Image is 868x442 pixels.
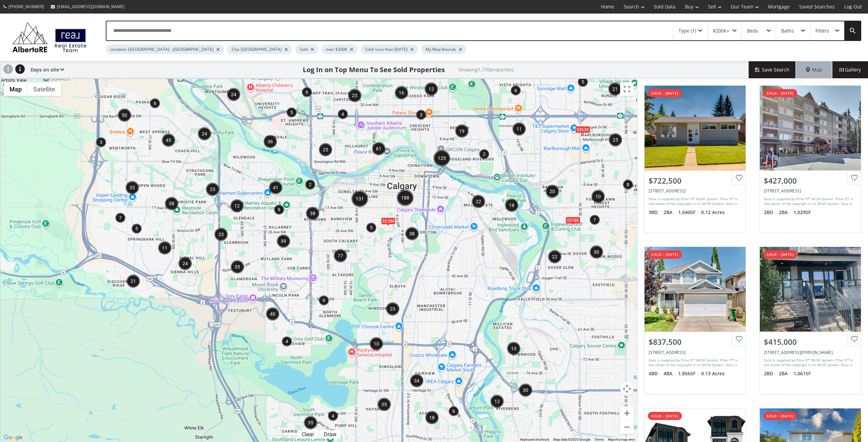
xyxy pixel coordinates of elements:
span: 0.13 Acres [701,370,725,377]
div: Baths [781,28,794,33]
div: 5 [366,223,376,233]
span: [PHONE_NUMBER] [8,4,44,9]
a: sold - [DATE]$427,000[STREET_ADDRESS]Data is supplied by Pillar 9™ MLS® System. Pillar 9™ is the ... [753,79,868,240]
h2: Showing 1,770 properties [458,67,514,72]
div: 16 [395,86,408,100]
div: 12 [425,82,438,96]
div: 22 [548,250,561,264]
div: 21 [608,82,622,96]
span: Gallery [840,66,861,73]
div: Click to draw. [320,431,340,438]
div: 10 [591,190,605,203]
span: 3 BD [649,209,662,216]
div: 6 [449,406,459,416]
div: 10 [370,337,383,351]
div: 131 [351,190,368,207]
div: 5 [578,77,588,87]
div: 12 [490,395,504,408]
div: Clear [300,431,316,438]
span: 2 BA [779,370,792,377]
a: [EMAIL_ADDRESS][DOMAIN_NAME] [47,0,128,13]
div: $200K+ [713,28,729,33]
div: 9 [274,205,284,215]
div: Beds [747,28,758,33]
div: 6 [150,98,160,108]
div: 7 [590,215,600,225]
div: 4 [328,411,338,421]
div: $427,000 [764,175,857,186]
div: 5615 Lodge Crescent SW, Calgary, AB T3E 5Y8 [649,188,742,194]
div: 25 [609,133,622,147]
button: Map camera controls [620,382,634,396]
div: Filters [815,28,829,33]
div: 6 [302,87,312,97]
div: 22 [472,195,485,208]
h1: Log In on Top Menu To See Sold Properties [303,65,445,75]
button: Zoom out [620,420,634,434]
div: 5 [132,224,142,234]
div: 13 [507,342,520,355]
div: 3 [416,110,426,120]
img: Logo [9,20,90,54]
div: 61 [372,142,386,155]
div: Gallery [832,61,868,78]
div: 9 [319,295,329,306]
div: 34 [410,374,423,387]
button: Show street map [4,82,27,96]
img: Google [2,433,24,442]
span: 2 BA [664,209,676,216]
div: 38 [165,197,178,210]
button: Zoom in [620,406,634,420]
a: Open this area in Google Maps (opens a new window) [2,433,24,442]
span: Map data ©2025 Google [553,438,590,441]
div: 24 [178,257,192,270]
span: 2 BD [764,209,777,216]
div: 36 [263,135,277,148]
div: 45 [162,133,175,147]
button: Save Search [749,61,796,78]
div: 11 [512,122,526,136]
div: 38 [405,227,419,240]
div: 20 Discovery Ridge Close SW #219, Calgary, AB T3H 5X4 [764,188,857,194]
div: Data is supplied by Pillar 9™ MLS® System. Pillar 9™ is the owner of the copyright in its MLS® Sy... [649,358,740,368]
span: 1,029 SF [793,209,811,216]
a: Report a map error [608,438,635,441]
div: 125 [433,150,450,167]
span: 1,061 SF [793,370,811,377]
div: 30 [519,383,532,397]
span: 1,856 SF [678,370,699,377]
div: 4 [338,109,348,119]
div: Type (1) [678,28,696,33]
div: 2 [479,149,489,159]
span: 2 BD [764,370,777,377]
div: 3 [96,137,106,147]
div: Draw [322,431,338,438]
div: 33 [125,181,139,194]
div: 40 [266,307,279,321]
div: Map [796,61,832,78]
div: 21 [126,274,140,288]
div: 18 [425,411,439,424]
div: Sold [295,44,318,54]
div: 11 [158,241,172,255]
div: Days on site [27,61,64,78]
div: Data is supplied by Pillar 9™ MLS® System. Pillar 9™ is the owner of the copyright in its MLS® Sy... [764,358,855,368]
div: Data is supplied by Pillar 9™ MLS® System. Pillar 9™ is the owner of the copyright in its MLS® Sy... [649,196,740,207]
div: 19 [455,124,469,138]
div: 23 [386,302,399,316]
span: 4 BD [649,370,662,377]
button: Keyboard shortcuts [520,437,549,442]
div: $578K [566,217,580,224]
span: 0.12 Acres [701,209,725,216]
div: 414 Meredith Road NE #101, Calgary, AB T2E5A6 [764,350,857,355]
div: 188 [397,189,414,206]
button: Toggle fullscreen view [620,82,634,96]
div: City: [GEOGRAPHIC_DATA] [227,44,292,54]
div: 23 [206,183,219,196]
div: 8 [623,180,633,190]
div: Location: [GEOGRAPHIC_DATA] - [GEOGRAPHIC_DATA] [106,44,224,54]
a: sold - [DATE]$415,000[STREET_ADDRESS][PERSON_NAME]Data is supplied by Pillar 9™ MLS® System. Pill... [753,240,868,401]
button: Show satellite imagery [27,82,61,96]
div: 39 [277,234,290,248]
div: $263K [575,126,590,133]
